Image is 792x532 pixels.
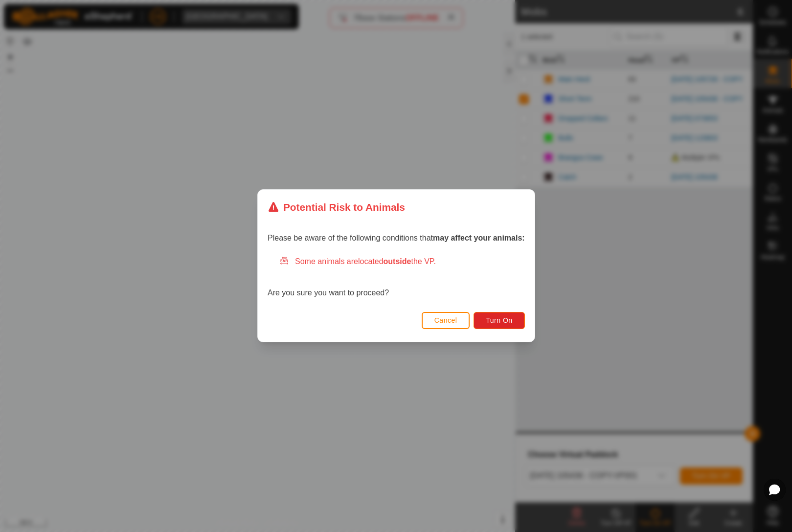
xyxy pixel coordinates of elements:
button: Turn On [474,312,524,329]
div: Are you sure you want to proceed? [268,256,525,299]
div: Some animals are [279,256,525,268]
div: Potential Risk to Animals [268,199,405,215]
button: Cancel [421,312,470,329]
span: Cancel [434,317,457,325]
span: Please be aware of the following conditions that [268,234,525,243]
strong: may affect your animals: [433,234,525,243]
span: located the VP. [358,258,436,266]
span: Turn On [486,317,512,325]
strong: outside [383,258,411,266]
